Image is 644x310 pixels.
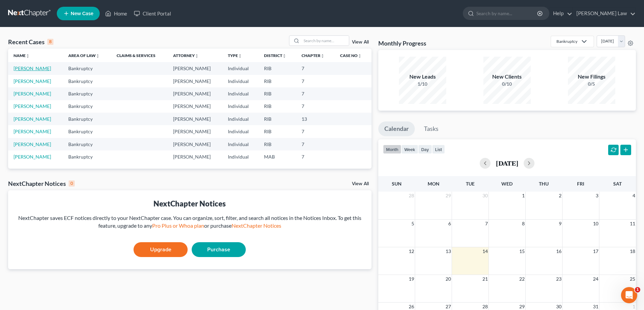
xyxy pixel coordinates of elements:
div: 8 [47,39,53,45]
a: Typeunfold_more [228,53,242,58]
td: RIB [259,75,296,87]
i: unfold_more [282,54,286,58]
span: 23 [555,275,562,283]
a: Home [102,7,130,20]
td: Bankruptcy [63,113,111,125]
a: [PERSON_NAME] [14,129,51,134]
i: unfold_more [26,54,30,58]
td: [PERSON_NAME] [168,125,222,138]
a: Chapterunfold_more [302,53,325,58]
span: 5 [411,220,415,228]
td: Bankruptcy [63,138,111,150]
a: Calendar [378,121,415,136]
td: MAB [259,150,296,163]
div: NextChapter Notices [8,179,75,188]
span: 22 [519,275,525,283]
td: RIB [259,125,296,138]
td: Bankruptcy [63,150,111,163]
th: Claims & Services [111,49,168,62]
span: 7 [484,220,488,228]
div: NextChapter Notices [14,198,366,209]
div: New Clients [483,73,531,81]
td: [PERSON_NAME] [168,113,222,125]
td: RIB [259,100,296,113]
td: 13 [296,113,335,125]
a: [PERSON_NAME] [14,65,51,71]
td: RIB [259,138,296,150]
td: 7 [296,100,335,113]
td: Bankruptcy [63,62,111,75]
a: Attorneyunfold_more [173,53,199,58]
td: 7 [296,125,335,138]
input: Search by name... [302,36,349,46]
span: 13 [445,247,452,255]
a: [PERSON_NAME] [14,91,51,96]
td: 7 [296,62,335,75]
span: New Case [71,11,93,16]
td: Individual [222,100,259,113]
a: Area of Lawunfold_more [68,53,100,58]
i: unfold_more [238,54,242,58]
span: 16 [555,247,562,255]
a: Case Nounfold_more [340,53,362,58]
div: 0 [69,180,75,187]
td: Individual [222,125,259,138]
a: Help [550,7,572,20]
span: 15 [519,247,525,255]
div: 0/10 [483,81,531,87]
button: day [418,145,432,154]
div: Recent Cases [8,38,53,46]
td: [PERSON_NAME] [168,100,222,113]
button: list [432,145,445,154]
i: unfold_more [320,54,325,58]
a: [PERSON_NAME] [14,141,51,147]
span: 9 [558,220,562,228]
span: Thu [539,181,549,187]
a: Client Portal [130,7,174,20]
a: View All [352,40,369,45]
td: [PERSON_NAME] [168,138,222,150]
span: 12 [408,247,415,255]
td: Bankruptcy [63,87,111,100]
span: 17 [592,247,599,255]
input: Search by name... [476,7,538,20]
span: 25 [629,275,636,283]
iframe: Intercom live chat [621,287,637,303]
td: Individual [222,87,259,100]
span: 8 [521,220,525,228]
span: Wed [501,181,512,187]
td: RIB [259,113,296,125]
td: Bankruptcy [63,75,111,87]
i: unfold_more [195,54,199,58]
h3: Monthly Progress [378,39,426,47]
td: Individual [222,62,259,75]
td: Individual [222,150,259,163]
td: Individual [222,75,259,87]
span: 20 [445,275,452,283]
a: NextChapter Notices [232,222,281,229]
a: Upgrade [134,242,188,257]
div: Bankruptcy [556,38,577,44]
h2: [DATE] [496,160,518,167]
td: [PERSON_NAME] [168,75,222,87]
span: 14 [482,247,488,255]
div: 1/10 [399,81,446,87]
td: 7 [296,87,335,100]
span: 1 [635,287,640,292]
td: Bankruptcy [63,100,111,113]
div: 0/5 [568,81,615,87]
a: [PERSON_NAME] [14,154,51,160]
a: Pro Plus or Whoa plan [152,222,204,229]
span: Sun [392,181,402,187]
td: [PERSON_NAME] [168,87,222,100]
td: 7 [296,150,335,163]
span: 18 [629,247,636,255]
td: Bankruptcy [63,125,111,138]
a: Purchase [192,242,246,257]
div: NextChapter saves ECF notices directly to your NextChapter case. You can organize, sort, filter, ... [14,214,366,230]
td: Individual [222,113,259,125]
a: [PERSON_NAME] [14,116,51,122]
td: [PERSON_NAME] [168,150,222,163]
span: 21 [482,275,488,283]
a: Districtunfold_more [264,53,286,58]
